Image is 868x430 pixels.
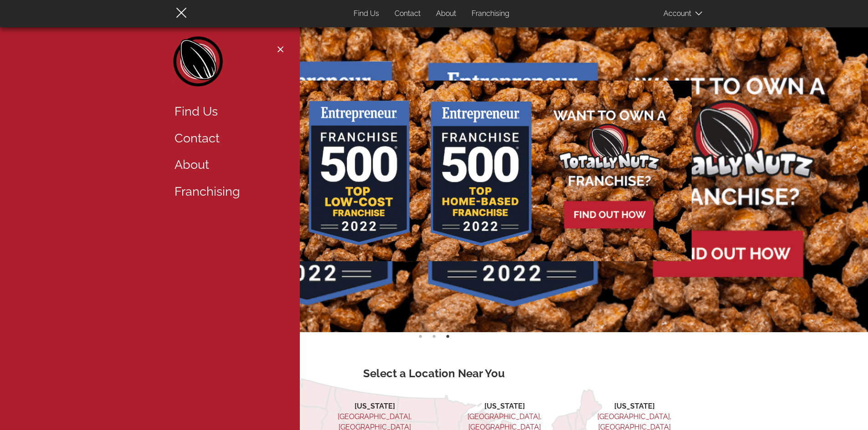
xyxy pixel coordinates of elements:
a: Home [172,36,225,91]
a: Contact [388,5,427,23]
a: Franchising [168,178,286,205]
a: Find Us [347,5,386,23]
img: Learn about franchising [177,81,692,261]
button: 1 of 3 [416,332,425,341]
a: Contact [168,125,286,152]
li: [US_STATE] [322,401,427,412]
h3: Select a Location Near You [181,368,687,379]
li: [US_STATE] [582,401,687,412]
a: Franchising [465,5,516,23]
li: [US_STATE] [452,401,557,412]
a: Find Us [168,98,286,125]
a: About [429,5,463,23]
a: About [168,152,286,178]
button: 2 of 3 [430,332,439,341]
button: 3 of 3 [443,332,452,341]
